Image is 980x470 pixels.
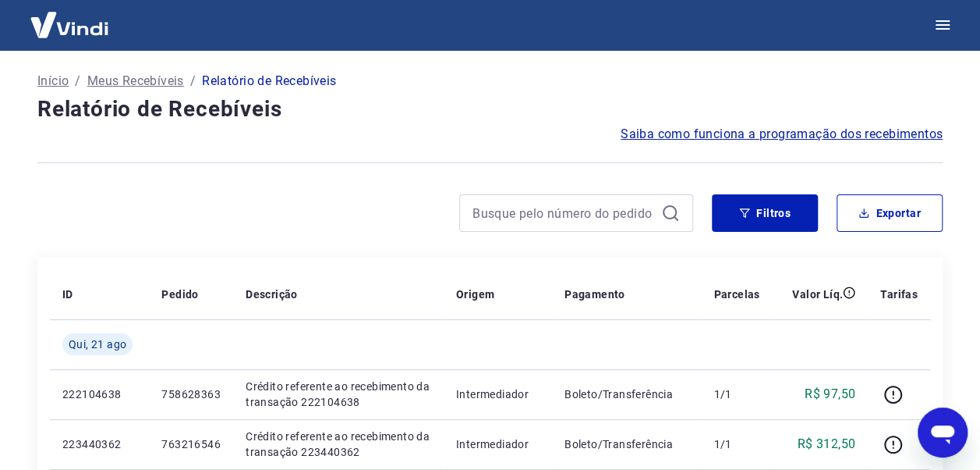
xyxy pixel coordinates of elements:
[161,386,221,402] p: 758628363
[918,408,968,458] iframe: Botão para abrir a janela de mensagens
[202,72,336,91] p: Relatório de Recebíveis
[62,287,73,302] p: ID
[37,94,943,125] h4: Relatório de Recebíveis
[713,386,759,402] p: 1/1
[564,386,688,402] p: Boleto/Transferência
[713,287,759,302] p: Parcelas
[456,386,540,402] p: Intermediador
[880,287,918,302] p: Tarifas
[62,436,136,452] p: 223440362
[712,194,818,232] button: Filtros
[246,379,431,410] p: Crédito referente ao recebimento da transação 222104638
[161,287,198,302] p: Pedido
[87,72,184,91] a: Meus Recebíveis
[246,287,298,302] p: Descrição
[621,125,943,144] a: Saiba como funciona a programação dos recebimentos
[792,287,843,302] p: Valor Líq.
[564,436,688,452] p: Boleto/Transferência
[456,287,494,302] p: Origem
[37,72,69,91] a: Início
[456,436,540,452] p: Intermediador
[564,287,625,302] p: Pagamento
[472,201,655,225] input: Busque pelo número do pedido
[837,194,943,232] button: Exportar
[62,386,136,402] p: 222104638
[75,72,80,91] p: /
[19,1,120,48] img: Vindi
[246,429,431,460] p: Crédito referente ao recebimento da transação 223440362
[805,385,855,404] p: R$ 97,50
[798,435,856,454] p: R$ 312,50
[69,336,126,352] span: Qui, 21 ago
[190,72,196,91] p: /
[713,436,759,452] p: 1/1
[161,436,221,452] p: 763216546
